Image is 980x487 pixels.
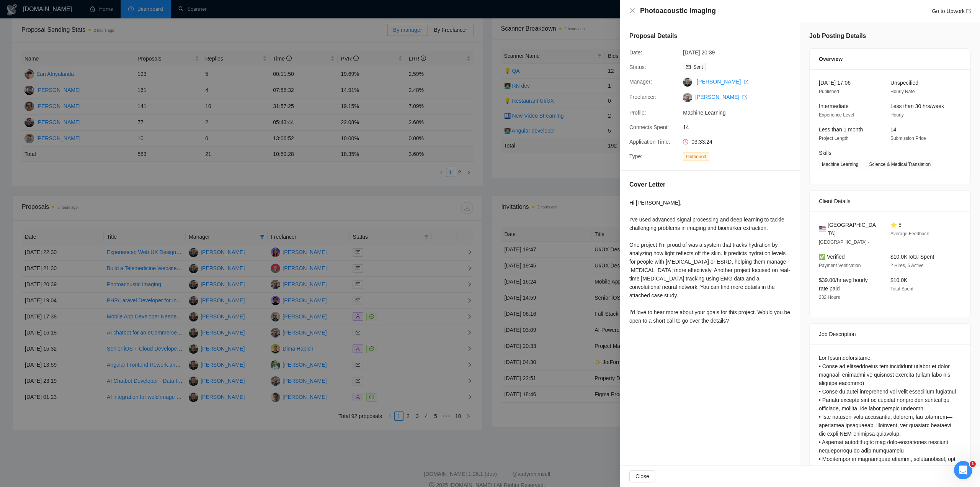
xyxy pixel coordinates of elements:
[819,89,839,94] span: Published
[697,79,748,85] a: [PERSON_NAME] export
[890,112,904,118] span: Hourly
[629,124,669,130] span: Connects Spent:
[629,31,677,41] h5: Proposal Details
[683,152,709,161] span: Outbound
[966,9,971,13] span: export
[629,180,665,189] h5: Cover Letter
[819,160,861,169] span: Machine Learning
[629,470,655,482] button: Close
[819,136,848,141] span: Project Length
[683,48,798,57] span: [DATE] 20:39
[890,103,944,109] span: Less than 30 hrs/week
[686,65,691,69] span: mail
[693,64,703,70] span: Sent
[890,80,918,86] span: Unspecified
[640,6,716,16] h4: Photoacoustic Imaging
[819,55,843,63] span: Overview
[629,79,652,85] span: Manager:
[819,254,845,260] span: ✅ Verified
[890,277,907,283] span: $10.0K
[819,126,863,133] span: Less than 1 month
[890,286,913,292] span: Total Spent
[629,153,642,159] span: Type:
[819,150,831,156] span: Skills
[629,139,670,145] span: Application Time:
[695,94,747,100] a: [PERSON_NAME] export
[629,8,635,14] button: Close
[954,461,972,479] iframe: Intercom live chat
[890,89,915,94] span: Hourly Rate
[890,263,924,268] span: 2 Hires, 5 Active
[890,126,897,133] span: 14
[819,239,869,245] span: [GEOGRAPHIC_DATA] -
[683,93,692,102] img: c1bNrUOrIEmA2SDtewR3WpNv7SkIxnDdgK3S8ypKRFOUbGnZCdITuHNnm2tSkd8DQG
[890,231,929,236] span: Average Feedback
[744,80,748,84] span: export
[683,108,798,117] span: Machine Learning
[819,324,961,344] div: Job Description
[809,31,866,41] h5: Job Posting Details
[629,49,642,56] span: Date:
[828,221,878,238] span: [GEOGRAPHIC_DATA]
[819,225,826,233] img: 🇺🇸
[629,110,646,116] span: Profile:
[890,254,934,260] span: $10.0K Total Spent
[683,123,798,131] span: 14
[819,191,961,212] div: Client Details
[629,64,646,70] span: Status:
[890,222,902,228] span: ⭐ 5
[970,461,976,467] span: 1
[819,263,861,268] span: Payment Verification
[819,295,840,300] span: 232 Hours
[932,8,971,14] a: Go to Upworkexport
[819,80,851,86] span: [DATE] 17:06
[866,160,934,169] span: Science & Medical Translation
[691,139,712,145] span: 03:33:24
[819,112,854,118] span: Experience Level
[819,277,868,292] span: $39.00/hr avg hourly rate paid
[683,139,688,144] span: clock-circle
[629,8,635,14] span: close
[635,472,649,480] span: Close
[890,136,926,141] span: Submission Price
[742,95,747,100] span: export
[629,94,657,100] span: Freelancer:
[819,103,849,109] span: Intermediate
[629,198,791,325] div: Hi [PERSON_NAME], I’ve used advanced signal processing and deep learning to tackle challenging pr...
